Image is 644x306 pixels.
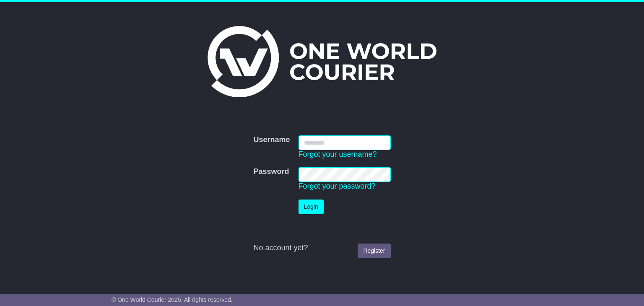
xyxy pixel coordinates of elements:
div: No account yet? [253,244,390,253]
button: Login [299,200,324,214]
a: Forgot your password? [299,182,376,190]
label: Password [253,167,289,176]
a: Register [358,244,390,258]
a: Forgot your username? [299,150,377,158]
img: One World [208,26,436,97]
span: © One World Courier 2025. All rights reserved. [112,296,233,303]
label: Username [253,135,290,145]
